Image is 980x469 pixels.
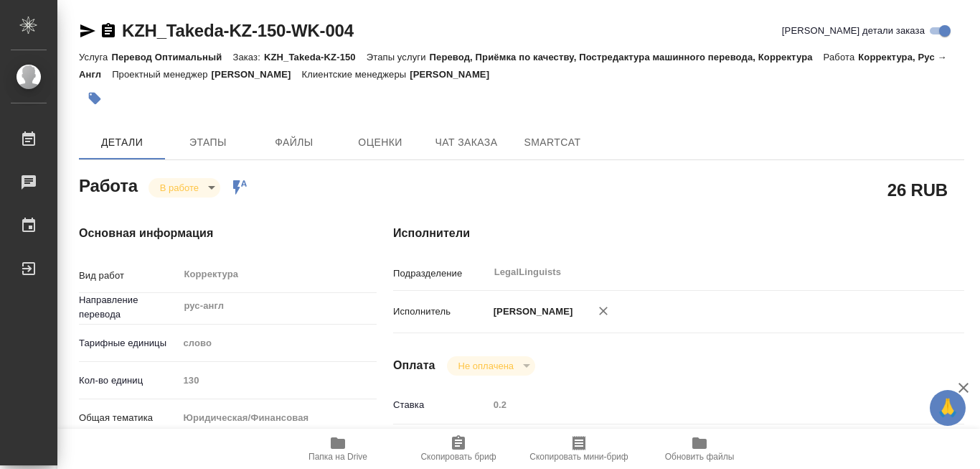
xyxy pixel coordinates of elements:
[79,269,178,283] p: Вид работ
[367,52,430,62] p: Этапы услуги
[79,293,178,322] p: Направление перевода
[88,134,156,152] span: Детали
[489,394,917,415] input: Пустое поле
[639,429,760,469] button: Обновить файлы
[178,406,377,430] div: Юридическая/Финансовая
[156,182,203,194] button: В работе
[518,134,587,152] span: SmartCat
[302,69,410,80] p: Клиентские менеджеры
[178,370,377,391] input: Пустое поле
[393,225,964,242] h4: Исполнители
[178,331,377,356] div: слово
[588,295,619,327] button: Удалить исполнителя
[393,398,489,412] p: Ставка
[79,172,138,198] h2: Работа
[232,52,263,62] p: Заказ:
[260,134,329,152] span: Файлы
[79,336,178,350] p: Тарифные единицы
[393,266,489,281] p: Подразделение
[122,21,354,40] a: KZH_Takeda-KZ-150-WK-004
[100,22,117,40] button: Скопировать ссылку
[519,429,639,469] button: Скопировать мини-бриф
[264,52,367,62] p: KZH_Takeda-KZ-150
[393,357,435,374] h4: Оплата
[346,134,415,152] span: Оценки
[393,305,489,319] p: Исполнитель
[447,356,535,376] div: В работе
[489,305,573,319] p: [PERSON_NAME]
[432,134,501,152] span: Чат заказа
[79,83,110,114] button: Добавить тэг
[212,69,302,80] p: [PERSON_NAME]
[79,225,336,242] h4: Основная информация
[420,452,496,462] span: Скопировать бриф
[824,52,859,62] p: Работа
[308,452,367,462] span: Папка на Drive
[79,411,178,425] p: Общая тематика
[454,360,518,372] button: Не оплачена
[79,52,111,62] p: Услуга
[930,390,966,426] button: 🙏
[278,429,398,469] button: Папка на Drive
[398,429,519,469] button: Скопировать бриф
[79,22,96,40] button: Скопировать ссылку для ЯМессенджера
[887,177,948,202] h2: 26 RUB
[79,373,178,388] p: Кол-во единиц
[430,52,824,62] p: Перевод, Приёмка по качеству, Постредактура машинного перевода, Корректура
[782,24,925,38] span: [PERSON_NAME] детали заказа
[112,69,211,80] p: Проектный менеджер
[149,178,220,198] div: В работе
[936,393,960,423] span: 🙏
[410,69,500,80] p: [PERSON_NAME]
[111,52,232,62] p: Перевод Оптимальный
[665,452,735,462] span: Обновить файлы
[529,452,628,462] span: Скопировать мини-бриф
[174,134,242,152] span: Этапы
